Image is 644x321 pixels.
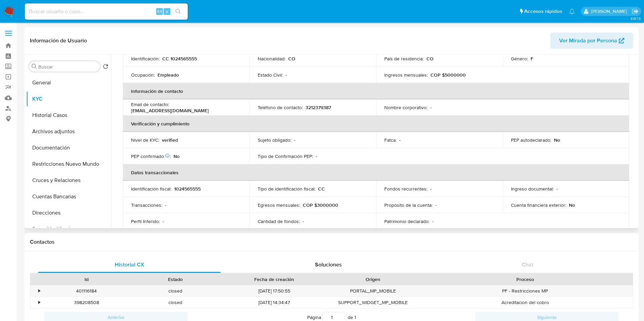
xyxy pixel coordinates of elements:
p: CC 1024565555 [162,56,197,62]
p: verified [162,137,178,143]
th: Datos transaccionales [123,164,629,181]
button: Historial Casos [26,107,111,123]
button: Buscar [32,64,37,69]
p: damian.rodriguez@mercadolibre.com [591,8,629,15]
p: Cantidad de fondos : [258,218,300,224]
p: [EMAIL_ADDRESS][DOMAIN_NAME] [131,107,209,114]
p: Empleado [158,72,179,78]
span: Alt [157,8,162,15]
div: Id [47,276,126,283]
p: - [435,202,437,208]
p: Fatca : [384,137,397,143]
p: Nivel de KYC : [131,137,159,143]
p: - [399,137,401,143]
p: Identificación : [131,56,160,62]
button: KYC [26,91,111,107]
p: Sujeto obligado : [258,137,291,143]
p: PEP autodeclarado : [511,137,551,143]
th: Información de contacto [123,83,629,99]
span: s [166,8,168,15]
p: Tipo de identificación fiscal : [258,186,315,192]
p: Ingresos mensuales : [384,72,428,78]
p: - [294,137,295,143]
p: - [163,218,164,224]
p: 1024565555 [174,186,201,192]
div: SUPPORT_WIDGET_MP_MOBILE [329,297,418,308]
div: Estado [136,276,215,283]
div: PF - Restricciones MP [418,285,633,297]
p: Egresos mensuales : [258,202,300,208]
p: Transacciones : [131,202,162,208]
p: F [531,56,533,62]
button: Datos Modificados [26,221,111,237]
p: - [430,104,431,111]
p: País de residencia : [384,56,424,62]
p: Ingreso documental : [511,186,554,192]
p: 3212379387 [306,104,331,111]
h1: Información de Usuario [30,37,87,44]
div: Fecha de creación [225,276,324,283]
div: Origen [333,276,413,283]
span: Ver Mirada por Persona [559,33,617,49]
p: Nombre corporativo : [384,104,427,111]
p: COP $3000000 [303,202,338,208]
p: CC [318,186,325,192]
span: Historial CX [115,261,144,268]
div: closed [131,285,220,297]
button: Archivos adjuntos [26,123,111,140]
p: Propósito de la cuenta : [384,202,433,208]
span: Accesos rápidos [524,8,562,15]
p: No [554,137,560,143]
p: COP $5000000 [430,72,466,78]
button: Cuentas Bancarias [26,188,111,205]
p: - [432,218,434,224]
p: Email de contacto : [131,101,169,107]
button: Volver al orden por defecto [103,64,108,71]
button: Cruces y Relaciones [26,172,111,188]
span: 1 [354,314,356,321]
p: No [569,202,575,208]
div: • [38,288,40,294]
p: - [556,186,558,192]
div: 401116184 [42,285,131,297]
p: Identificación fiscal : [131,186,171,192]
p: - [302,218,304,224]
p: Nacionalidad : [258,56,286,62]
p: No [173,153,180,159]
p: - [316,153,317,159]
p: PEP confirmado : [131,153,171,159]
a: Notificaciones [569,8,575,14]
p: Ocupación : [131,72,155,78]
button: search-icon [171,7,185,16]
span: Chat [522,261,533,268]
p: Fondos recurrentes : [384,186,427,192]
p: Género : [511,56,528,62]
p: - [165,202,166,208]
div: [DATE] 14:34:47 [220,297,329,308]
span: Soluciones [315,261,342,268]
div: Proceso [422,276,628,283]
button: Direcciones [26,205,111,221]
p: Patrimonio declarado : [384,218,429,224]
div: PORTAL_MP_MOBILE [329,285,418,297]
a: Salir [632,8,639,15]
input: Buscar [38,64,97,70]
button: Restricciones Nuevo Mundo [26,156,111,172]
button: Ver Mirada por Persona [550,33,633,49]
input: Buscar usuario o caso... [25,7,188,16]
div: 398208508 [42,297,131,308]
div: Acreditacion del cobro [418,297,633,308]
p: Estado Civil : [258,72,283,78]
button: Documentación [26,140,111,156]
p: - [286,72,287,78]
h1: Contactos [30,239,633,245]
p: Teléfono de contacto : [258,104,303,111]
p: CO [426,56,434,62]
button: General [26,75,111,91]
p: Cuenta financiera exterior : [511,202,566,208]
div: • [38,299,40,306]
p: Tipo de Confirmación PEP : [258,153,313,159]
p: CO [288,56,295,62]
p: - [430,186,431,192]
p: Perfil Inferido : [131,218,160,224]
